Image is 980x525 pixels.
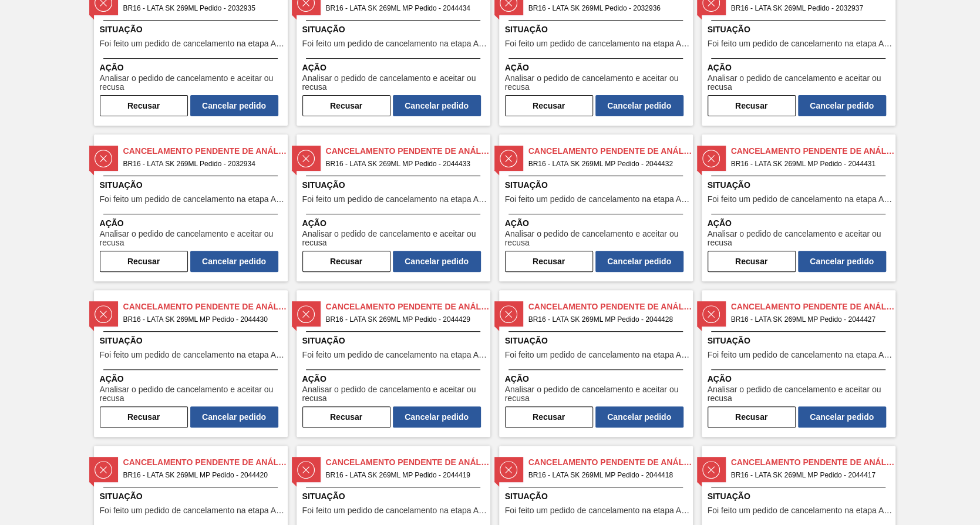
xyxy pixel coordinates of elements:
span: Ação [302,217,487,230]
span: Foi feito um pedido de cancelamento na etapa Aguardando Faturamento [708,195,893,204]
span: Foi feito um pedido de cancelamento na etapa Aguardando Faturamento [505,506,690,515]
button: Recusar [708,251,796,272]
span: Ação [100,217,285,230]
span: Cancelamento Pendente de Análise [326,456,490,469]
img: status [702,150,720,167]
img: status [95,461,112,479]
div: Completar tarefa: 30266999 [100,404,278,428]
span: Analisar o pedido de cancelamento e aceitar ou recusa [100,74,285,92]
button: Cancelar pedido [393,95,481,116]
span: BR16 - LATA SK 269ML MP Pedido - 2044429 [326,313,481,326]
span: Foi feito um pedido de cancelamento na etapa Aguardando Faturamento [505,195,690,204]
span: Situação [302,23,487,36]
span: Analisar o pedido de cancelamento e aceitar ou recusa [302,385,487,403]
span: Foi feito um pedido de cancelamento na etapa Aguardando Faturamento [100,195,285,204]
span: Situação [708,179,893,191]
img: status [500,150,517,167]
span: BR16 - LATA SK 269ML Pedido - 2032936 [528,2,683,15]
span: Cancelamento Pendente de Análise [528,456,693,469]
span: Ação [708,373,893,385]
button: Recusar [302,251,390,272]
span: Foi feito um pedido de cancelamento na etapa Aguardando Faturamento [302,195,487,204]
span: Analisar o pedido de cancelamento e aceitar ou recusa [100,385,285,403]
button: Recusar [100,406,188,428]
span: BR16 - LATA SK 269ML MP Pedido - 2044427 [731,313,886,326]
div: Completar tarefa: 30266996 [302,248,481,272]
span: Situação [505,179,690,191]
span: Situação [302,335,487,347]
div: Completar tarefa: 30266992 [302,93,481,116]
button: Recusar [100,95,188,116]
img: status [95,305,112,323]
span: Cancelamento Pendente de Análise [326,301,490,313]
span: Situação [708,490,893,503]
span: Ação [708,62,893,74]
button: Cancelar pedido [595,251,683,272]
span: Analisar o pedido de cancelamento e aceitar ou recusa [708,385,893,403]
span: Cancelamento Pendente de Análise [731,301,895,313]
span: Foi feito um pedido de cancelamento na etapa Aguardando Faturamento [505,351,690,359]
span: Ação [100,62,285,74]
span: Situação [302,179,487,191]
button: Cancelar pedido [595,406,683,428]
span: Situação [505,490,690,503]
span: Situação [100,490,285,503]
button: Recusar [302,95,390,116]
span: BR16 - LATA SK 269ML MP Pedido - 2044418 [528,469,683,482]
button: Cancelar pedido [798,251,886,272]
span: Foi feito um pedido de cancelamento na etapa Aguardando Faturamento [302,506,487,515]
span: Analisar o pedido de cancelamento e aceitar ou recusa [100,230,285,248]
span: Analisar o pedido de cancelamento e aceitar ou recusa [505,385,690,403]
span: Situação [100,23,285,36]
span: Foi feito um pedido de cancelamento na etapa Aguardando Faturamento [100,39,285,48]
div: Completar tarefa: 30266991 [100,93,278,116]
span: BR16 - LATA SK 269ML MP Pedido - 2044433 [326,157,481,170]
button: Cancelar pedido [393,251,481,272]
button: Cancelar pedido [190,95,278,116]
span: Foi feito um pedido de cancelamento na etapa Aguardando Faturamento [302,351,487,359]
span: Cancelamento Pendente de Análise [731,145,895,157]
span: Situação [708,23,893,36]
button: Recusar [708,95,796,116]
span: Ação [100,373,285,385]
span: Situação [505,23,690,36]
button: Recusar [302,406,390,428]
div: Completar tarefa: 30267002 [708,404,886,428]
span: Foi feito um pedido de cancelamento na etapa Aguardando Faturamento [708,39,893,48]
span: Situação [708,335,893,347]
span: Ação [505,62,690,74]
div: Completar tarefa: 30266997 [505,248,683,272]
span: BR16 - LATA SK 269ML MP Pedido - 2044430 [123,313,278,326]
img: status [500,305,517,323]
span: Ação [302,373,487,385]
img: status [702,461,720,479]
div: Completar tarefa: 30267000 [302,404,481,428]
span: BR16 - LATA SK 269ML MP Pedido - 2044417 [731,469,886,482]
div: Completar tarefa: 30266998 [708,248,886,272]
img: status [702,305,720,323]
span: Foi feito um pedido de cancelamento na etapa Aguardando Faturamento [100,351,285,359]
span: BR16 - LATA SK 269ML MP Pedido - 2044428 [528,313,683,326]
img: status [500,461,517,479]
span: Cancelamento Pendente de Análise [326,145,490,157]
div: Completar tarefa: 30266993 [505,93,683,116]
div: Completar tarefa: 30266994 [708,93,886,116]
span: Situação [100,335,285,347]
div: Completar tarefa: 30266995 [100,248,278,272]
button: Cancelar pedido [190,406,278,428]
span: Ação [505,373,690,385]
span: Situação [100,179,285,191]
span: BR16 - LATA SK 269ML Pedido - 2032937 [731,2,886,15]
span: Cancelamento Pendente de Análise [528,145,693,157]
button: Recusar [505,95,593,116]
span: Analisar o pedido de cancelamento e aceitar ou recusa [708,230,893,248]
button: Recusar [708,406,796,428]
span: Cancelamento Pendente de Análise [528,301,693,313]
button: Cancelar pedido [595,95,683,116]
span: Foi feito um pedido de cancelamento na etapa Aguardando Faturamento [505,39,690,48]
span: Analisar o pedido de cancelamento e aceitar ou recusa [505,74,690,92]
span: BR16 - LATA SK 269ML MP Pedido - 2044420 [123,469,278,482]
button: Cancelar pedido [798,95,886,116]
span: Situação [505,335,690,347]
span: Analisar o pedido de cancelamento e aceitar ou recusa [302,74,487,92]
